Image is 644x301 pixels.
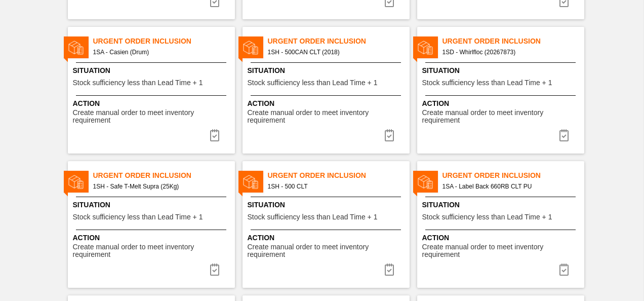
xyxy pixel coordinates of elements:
img: icon-task complete [209,129,221,141]
span: 1SH - Safe T-Melt Supra (25Kg) [93,181,227,192]
span: Urgent Order Inclusion [442,170,584,181]
button: icon-task complete [203,259,227,280]
img: status [243,40,258,55]
div: Complete task: 2204589 [377,259,401,280]
span: Stock sufficiency less than Lead Time + 1 [73,213,203,221]
span: 1SH - 500 CLT [268,181,401,192]
span: Stock sufficiency less than Lead Time + 1 [422,79,552,87]
span: Create manual order to meet inventory requirement [73,243,232,259]
img: icon-task complete [558,129,570,141]
span: 1SH - 500CAN CLT (2018) [268,47,401,58]
img: status [68,40,84,55]
button: icon-task complete [377,259,401,280]
img: status [418,174,433,190]
img: icon-task complete [383,129,395,141]
span: Create manual order to meet inventory requirement [422,109,582,125]
span: Stock sufficiency less than Lead Time + 1 [73,79,203,87]
span: 1SA - Label Back 660RB CLT PU [442,181,576,192]
img: icon-task complete [209,264,221,276]
span: Action [248,233,407,243]
div: Complete task: 2204587 [552,125,576,145]
span: Situation [248,65,407,76]
span: Stock sufficiency less than Lead Time + 1 [248,213,378,221]
span: Create manual order to meet inventory requirement [248,109,407,125]
button: icon-task complete [552,259,576,280]
div: Complete task: 2204584 [203,125,227,145]
span: Stock sufficiency less than Lead Time + 1 [422,213,552,221]
span: 1SD - Whirlfloc (20267873) [442,47,576,58]
span: Create manual order to meet inventory requirement [248,243,407,259]
span: Urgent Order Inclusion [93,36,235,47]
span: Stock sufficiency less than Lead Time + 1 [248,79,378,87]
img: icon-task complete [558,264,570,276]
div: Complete task: 2204588 [203,259,227,280]
span: Action [422,98,582,109]
button: icon-task complete [203,125,227,145]
span: Urgent Order Inclusion [93,170,235,181]
img: status [68,174,84,190]
span: Create manual order to meet inventory requirement [422,243,582,259]
button: icon-task complete [377,125,401,145]
span: Situation [248,200,407,210]
span: Action [73,98,232,109]
img: status [418,40,433,55]
span: Situation [422,65,582,76]
span: Situation [73,65,232,76]
div: Complete task: 2204585 [377,125,401,145]
span: Action [248,98,407,109]
span: 1SA - Casien (Drum) [93,47,227,58]
button: icon-task complete [552,125,576,145]
span: Urgent Order Inclusion [268,36,410,47]
div: Complete task: 2204591 [552,259,576,280]
span: Create manual order to meet inventory requirement [73,109,232,125]
span: Situation [73,200,232,210]
img: icon-task complete [383,264,395,276]
img: status [243,174,258,190]
span: Action [422,233,582,243]
span: Urgent Order Inclusion [442,36,584,47]
span: Situation [422,200,582,210]
span: Urgent Order Inclusion [268,170,410,181]
span: Action [73,233,232,243]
